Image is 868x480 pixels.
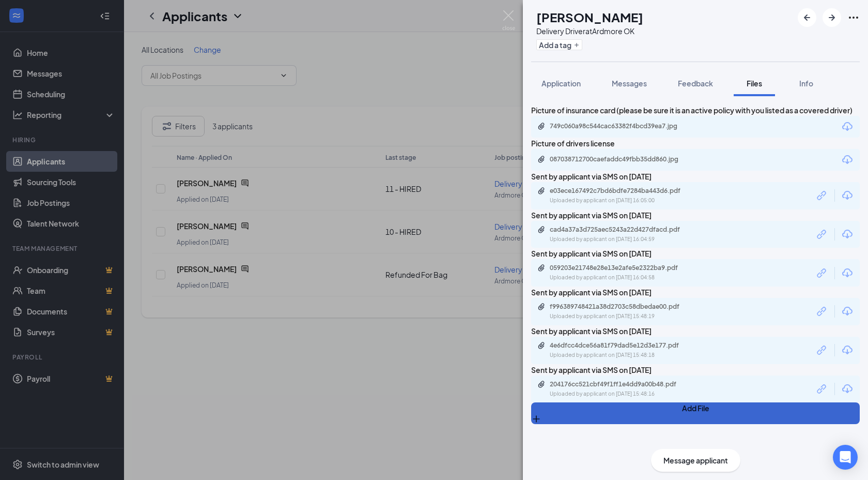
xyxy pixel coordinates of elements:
div: Uploaded by applicant on [DATE] 16:04:59 [550,235,705,244]
a: Paperclip4e6dfcc4dce56a81f79dad5e12d3e177.pdfUploaded by applicant on [DATE] 15:48:18 [537,341,705,359]
svg: Download [841,267,854,279]
span: Feedback [678,79,713,88]
svg: Download [841,189,854,202]
svg: Link [815,382,829,396]
div: Uploaded by applicant on [DATE] 15:48:19 [550,312,705,321]
div: Uploaded by applicant on [DATE] 15:48:18 [550,351,705,359]
div: Open Intercom Messenger [833,445,858,470]
svg: Download [841,228,854,241]
svg: Download [841,154,854,166]
a: Paperclip059203e21748e28e13e2afe5e2322ba9.pdfUploaded by applicant on [DATE] 16:04:58 [537,264,705,282]
div: cad4a37a3d725aec5243a22d427dfacd.pdf [550,226,694,234]
span: Application [541,79,581,88]
div: 059203e21748e28e13e2afe5e2322ba9.pdf [550,264,694,272]
button: PlusAdd a tag [536,39,582,50]
svg: Link [815,189,829,202]
div: f996389748421a38d2703c58dbedae00.pdf [550,303,694,311]
div: Delivery Driver at Ardmore OK [536,26,643,36]
div: e03ece167492c7bd6bdfe7284ba443d6.pdf [550,187,694,195]
div: Sent by applicant via SMS on [DATE] [531,325,860,337]
div: Sent by applicant via SMS on [DATE] [531,209,860,221]
button: Add FilePlus [531,402,860,424]
div: Uploaded by applicant on [DATE] 15:48:16 [550,390,705,398]
a: Paperclip204176cc521cbf49f1ff1e4dd9a00b48.pdfUploaded by applicant on [DATE] 15:48:16 [537,380,705,398]
svg: ArrowRight [826,11,838,24]
div: Uploaded by applicant on [DATE] 16:05:00 [550,197,705,205]
svg: Paperclip [537,226,546,234]
svg: Plus [531,414,541,424]
span: Message applicant [663,455,728,466]
a: Paperclipcad4a37a3d725aec5243a22d427dfacd.pdfUploaded by applicant on [DATE] 16:04:59 [537,226,705,244]
svg: Link [815,305,829,318]
svg: Paperclip [537,155,546,163]
h1: [PERSON_NAME] [536,8,643,26]
div: 204176cc521cbf49f1ff1e4dd9a00b48.pdf [550,380,694,388]
a: Paperclipf996389748421a38d2703c58dbedae00.pdfUploaded by applicant on [DATE] 15:48:19 [537,303,705,321]
svg: Link [815,343,829,357]
div: Picture of drivers license [531,138,860,149]
svg: Paperclip [537,341,546,350]
span: Info [799,79,813,88]
svg: Download [841,305,854,318]
a: Paperclip749c060a98c544cac63382f4bcd39ea7.jpg [537,122,705,132]
button: ArrowRight [823,8,841,27]
div: Sent by applicant via SMS on [DATE] [531,364,860,376]
svg: ArrowLeftNew [801,11,813,24]
svg: Ellipses [847,11,860,24]
svg: Link [815,266,829,280]
svg: Paperclip [537,187,546,195]
button: ArrowLeftNew [798,8,816,27]
div: Picture of insurance card (please be sure it is an active policy with you listed as a covered dri... [531,104,860,116]
svg: Link [815,228,829,241]
div: Sent by applicant via SMS on [DATE] [531,171,860,182]
svg: Paperclip [537,380,546,388]
svg: Download [841,344,854,356]
svg: Download [841,383,854,395]
div: Sent by applicant via SMS on [DATE] [531,287,860,298]
a: Paperclip087038712700caefaddc49fbb35dd860.jpg [537,155,705,165]
svg: Paperclip [537,264,546,272]
div: Uploaded by applicant on [DATE] 16:04:58 [550,274,705,282]
svg: Download [841,121,854,133]
div: 749c060a98c544cac63382f4bcd39ea7.jpg [550,122,694,130]
div: 087038712700caefaddc49fbb35dd860.jpg [550,155,694,163]
div: 4e6dfcc4dce56a81f79dad5e12d3e177.pdf [550,341,694,350]
div: Sent by applicant via SMS on [DATE] [531,248,860,259]
a: Paperclipe03ece167492c7bd6bdfe7284ba443d6.pdfUploaded by applicant on [DATE] 16:05:00 [537,187,705,205]
svg: Paperclip [537,122,546,130]
svg: Paperclip [537,303,546,311]
svg: Plus [574,42,580,48]
span: Messages [612,79,647,88]
span: Files [747,79,762,88]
